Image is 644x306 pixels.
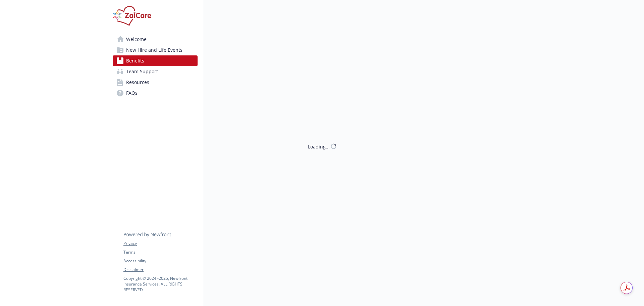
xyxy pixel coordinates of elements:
span: Benefits [126,55,144,66]
a: New Hire and Life Events [113,45,198,55]
span: New Hire and Life Events [126,45,182,55]
p: Copyright © 2024 - 2025 , Newfront Insurance Services, ALL RIGHTS RESERVED [123,275,197,293]
a: Welcome [113,34,198,45]
a: Terms [123,249,197,255]
span: Resources [126,77,149,88]
span: FAQs [126,88,138,98]
a: Privacy [123,241,197,247]
a: FAQs [113,88,198,98]
a: Accessibility [123,258,197,264]
a: Disclaimer [123,267,197,273]
span: Team Support [126,66,158,77]
a: Resources [113,77,198,88]
div: Loading... [308,143,330,150]
a: Benefits [113,55,198,66]
span: Welcome [126,34,147,45]
a: Team Support [113,66,198,77]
